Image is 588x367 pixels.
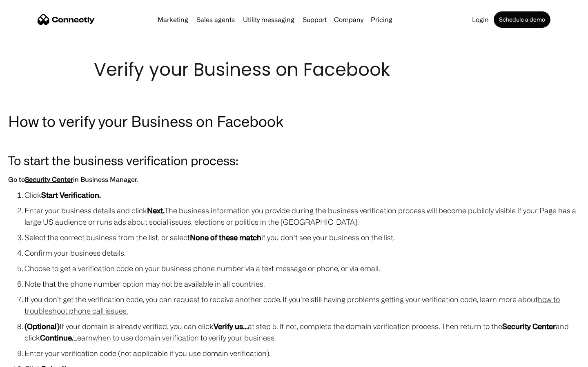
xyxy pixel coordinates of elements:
h3: To start the business verification process: [8,151,580,170]
li: Choose to get a verification code on your business phone number via a text message or phone, or v... [24,263,580,274]
h1: Verify your Business on Facebook [94,57,494,82]
a: Sales agents [193,16,238,23]
h6: Go to in Business Manager. [8,174,580,185]
li: Note that the phone number option may not be available in all countries. [24,278,580,290]
a: Utility messaging [240,16,298,23]
strong: (Optional) [24,322,60,330]
strong: Continue. [40,334,73,342]
ul: Language list [16,353,49,364]
h2: How to verify your Business on Facebook [8,111,580,131]
li: Enter your business details and click The business information you provide during the business ve... [24,205,580,228]
strong: None of these match [190,233,261,241]
li: Click [24,189,580,201]
div: Company [334,14,363,25]
a: when to use domain verification to verify your business. [93,334,276,342]
li: If your domain is already verified, you can click at step 5. If not, complete the domain verifica... [24,321,580,343]
a: Marketing [154,16,192,23]
a: Login [469,16,492,23]
a: Support [299,16,330,23]
li: Enter your verification code (not applicable if you use domain verification). [24,347,580,359]
li: Select the correct business from the list, or select if you don't see your business on the list. [24,232,580,243]
li: If you don't get the verification code, you can request to receive another code. If you're still ... [24,294,580,316]
strong: Security Center [502,322,556,330]
p: ‍ [8,135,580,147]
strong: Next. [147,206,165,214]
aside: Language selected: English [8,353,49,364]
strong: Start Verification. [41,191,101,199]
a: Security Center [25,176,73,183]
a: Schedule a demo [494,11,550,28]
li: Confirm your business details. [24,247,580,259]
strong: Verify us... [214,322,248,330]
a: Pricing [367,16,396,23]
